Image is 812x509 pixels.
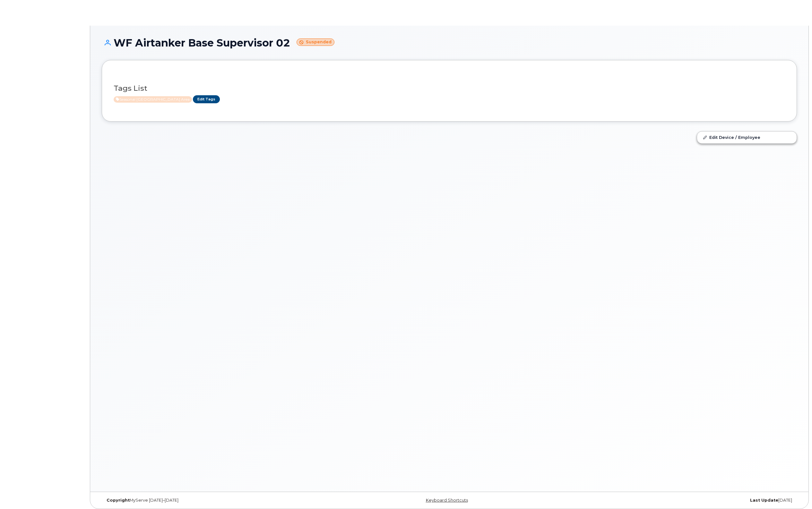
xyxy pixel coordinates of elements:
[107,498,130,503] strong: Copyright
[102,37,797,48] h1: WF Airtanker Base Supervisor 02
[114,96,192,103] span: Active
[750,498,778,503] strong: Last Update
[114,84,785,92] h3: Tags List
[297,38,334,46] small: Suspended
[193,95,220,103] a: Edit Tags
[102,498,333,503] div: MyServe [DATE]–[DATE]
[426,498,468,503] a: Keyboard Shortcuts
[697,131,797,143] a: Edit Device / Employee
[565,498,797,503] div: [DATE]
